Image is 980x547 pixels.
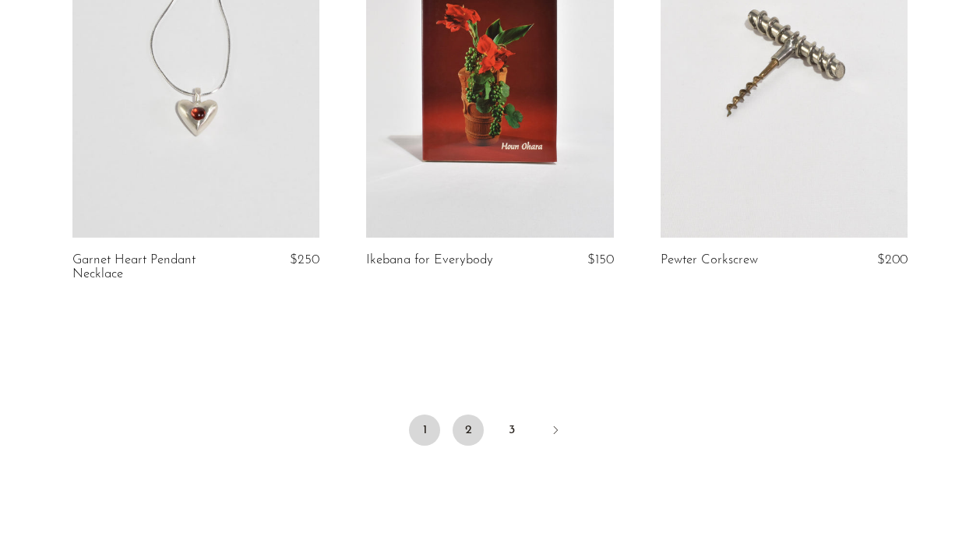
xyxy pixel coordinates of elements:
span: $200 [877,253,908,266]
a: 3 [496,415,527,446]
span: $150 [587,253,614,266]
a: 2 [453,415,484,446]
a: Pewter Corkscrew [661,253,758,267]
span: 1 [409,415,440,446]
a: Next [540,415,571,449]
span: $250 [290,253,319,266]
a: Garnet Heart Pendant Necklace [72,253,236,282]
a: Ikebana for Everybody [366,253,493,267]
